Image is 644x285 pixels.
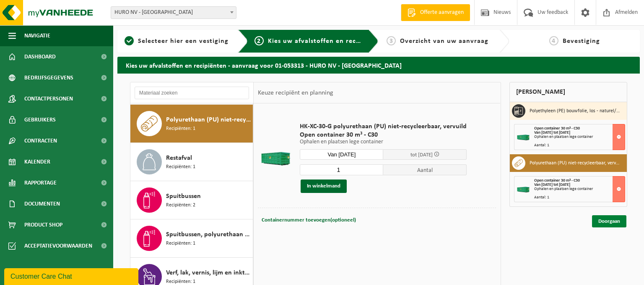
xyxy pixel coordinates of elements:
[24,151,50,172] span: Kalender
[166,163,195,171] span: Recipiënten: 1
[534,195,625,200] div: Aantal: 1
[135,87,249,99] input: Materiaal zoeken
[534,178,580,183] span: Open container 30 m³ - C30
[117,57,640,73] h2: Kies uw afvalstoffen en recipiënten - aanvraag voor 01-053313 - HURO NV - [GEOGRAPHIC_DATA]
[509,82,628,102] div: [PERSON_NAME]
[130,181,253,219] button: Spuitbussen Recipiënten: 2
[534,135,625,139] div: Ophalen en plaatsen lege container
[534,182,570,187] strong: Van [DATE] tot [DATE]
[138,38,229,45] span: Selecteer hier een vestiging
[166,230,251,240] span: Spuitbussen, polyurethaan (PU)
[166,125,195,133] span: Recipiënten: 1
[387,36,396,45] span: 3
[592,215,626,227] a: Doorgaan
[130,105,253,143] button: Polyurethaan (PU) niet-recycleerbaar, vervuild Recipiënten: 1
[530,156,621,170] h3: Polyurethaan (PU) niet-recycleerbaar, vervuild
[24,235,92,256] span: Acceptatievoorwaarden
[24,214,62,235] span: Product Shop
[24,193,60,214] span: Documenten
[166,240,195,248] span: Recipiënten: 1
[130,219,253,258] button: Spuitbussen, polyurethaan (PU) Recipiënten: 1
[166,201,195,209] span: Recipiënten: 2
[122,36,231,46] a: 1Selecteer hier een vestiging
[254,36,264,45] span: 2
[166,191,201,201] span: Spuitbussen
[301,179,347,193] button: In winkelmand
[24,130,57,151] span: Contracten
[166,153,192,163] span: Restafval
[300,149,383,160] input: Selecteer datum
[300,131,467,139] span: Open container 30 m³ - C30
[383,164,467,175] span: Aantal
[418,8,466,17] span: Offerte aanvragen
[401,4,470,21] a: Offerte aanvragen
[534,187,625,191] div: Ophalen en plaatsen lege container
[24,25,50,46] span: Navigatie
[261,214,357,226] button: Containernummer toevoegen(optioneel)
[534,126,580,131] span: Open container 30 m³ - C30
[410,152,433,158] span: tot [DATE]
[530,104,621,118] h3: Polyethyleen (PE) bouwfolie, los - naturel/gekleurd
[24,88,73,109] span: Contactpersonen
[300,139,467,145] p: Ophalen en plaatsen lege container
[24,67,73,88] span: Bedrijfsgegevens
[111,7,236,18] span: HURO NV - OOSTNIEUWKERKE
[534,143,625,148] div: Aantal: 1
[268,38,383,45] span: Kies uw afvalstoffen en recipiënten
[563,38,600,45] span: Bevestiging
[549,36,558,45] span: 4
[24,46,56,67] span: Dashboard
[125,36,134,45] span: 1
[130,143,253,181] button: Restafval Recipiënten: 1
[166,268,251,278] span: Verf, lak, vernis, lijm en inkt, industrieel in kleinverpakking
[166,115,251,125] span: Polyurethaan (PU) niet-recycleerbaar, vervuild
[254,82,338,103] div: Keuze recipiënt en planning
[24,172,57,193] span: Rapportage
[111,6,236,19] span: HURO NV - OOSTNIEUWKERKE
[534,130,570,135] strong: Van [DATE] tot [DATE]
[24,109,56,130] span: Gebruikers
[300,122,467,131] span: HK-XC-30-G polyurethaan (PU) niet-recycleerbaar, vervuild
[262,217,356,223] span: Containernummer toevoegen(optioneel)
[400,38,488,45] span: Overzicht van uw aanvraag
[4,267,140,285] iframe: chat widget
